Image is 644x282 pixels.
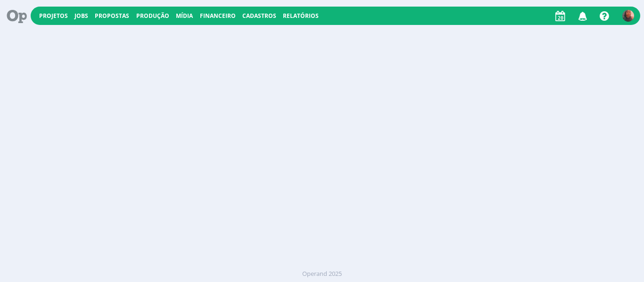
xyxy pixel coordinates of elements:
img: C [622,10,634,22]
a: Produção [136,12,169,20]
button: Mídia [173,12,196,20]
button: Financeiro [197,12,239,20]
button: Jobs [72,12,91,20]
a: Jobs [74,12,88,20]
a: Propostas [95,12,129,20]
button: Propostas [92,12,132,20]
button: Cadastros [239,12,279,20]
a: Mídia [176,12,193,20]
a: Relatórios [283,12,319,20]
a: Financeiro [200,12,236,20]
button: Projetos [36,12,71,20]
button: Produção [133,12,172,20]
button: C [622,8,635,24]
span: Cadastros [242,12,276,20]
button: Relatórios [280,12,322,20]
a: Projetos [39,12,68,20]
